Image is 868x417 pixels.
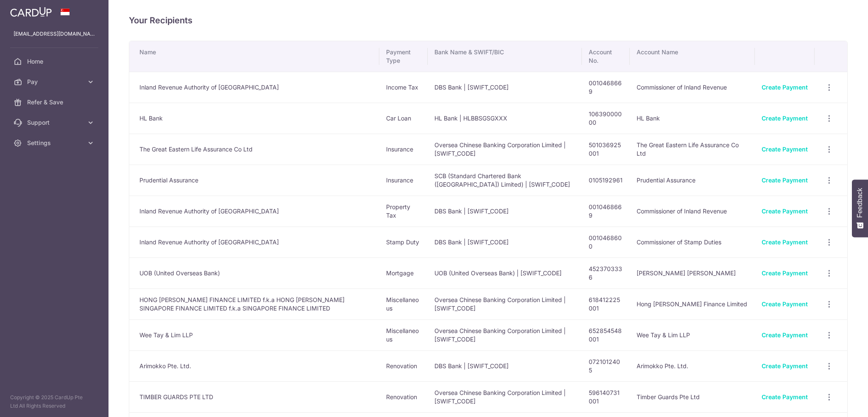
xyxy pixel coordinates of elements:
[852,179,868,237] button: Feedback - Show survey
[428,350,581,381] td: DBS Bank | [SWIFT_CODE]
[582,319,630,350] td: 652854548001
[27,57,83,66] span: Home
[762,238,808,246] a: Create Payment
[379,227,428,257] td: Stamp Duty
[762,115,808,122] a: Create Payment
[129,41,379,72] th: Name
[379,350,428,381] td: Renovation
[428,103,581,134] td: HL Bank | HLBBSGSGXXX
[428,134,581,165] td: Oversea Chinese Banking Corporation Limited | [SWIFT_CODE]
[630,227,755,257] td: Commissioner of Stamp Duties
[582,196,630,227] td: 0010468669
[129,227,379,257] td: Inland Revenue Authority of [GEOGRAPHIC_DATA]
[129,103,379,134] td: HL Bank
[762,146,808,153] a: Create Payment
[428,196,581,227] td: DBS Bank | [SWIFT_CODE]
[27,118,83,127] span: Support
[129,134,379,165] td: The Great Eastern Life Assurance Co Ltd
[630,196,755,227] td: Commissioner of Inland Revenue
[762,331,808,339] a: Create Payment
[129,165,379,196] td: Prudential Assurance
[379,381,428,412] td: Renovation
[428,319,581,350] td: Oversea Chinese Banking Corporation Limited | [SWIFT_CODE]
[129,288,379,319] td: HONG [PERSON_NAME] FINANCE LIMITED f.k.a HONG [PERSON_NAME] SINGAPORE FINANCE LIMITED f.k.a SINGA...
[814,392,860,413] iframe: Opens a widget where you can find more information
[630,165,755,196] td: Prudential Assurance
[14,30,95,38] p: [EMAIL_ADDRESS][DOMAIN_NAME]
[762,393,808,400] a: Create Payment
[630,257,755,288] td: [PERSON_NAME] [PERSON_NAME]
[428,227,581,257] td: DBS Bank | [SWIFT_CODE]
[762,207,808,215] a: Create Payment
[630,319,755,350] td: Wee Tay & Lim LLP
[762,84,808,91] a: Create Payment
[630,134,755,165] td: The Great Eastern Life Assurance Co Ltd
[428,165,581,196] td: SCB (Standard Chartered Bank ([GEOGRAPHIC_DATA]) Limited) | [SWIFT_CODE]
[582,288,630,319] td: 618412225001
[129,350,379,381] td: Arimokko Pte. Ltd.
[428,41,581,72] th: Bank Name & SWIFT/BIC
[630,350,755,381] td: Arimokko Pte. Ltd.
[630,288,755,319] td: Hong [PERSON_NAME] Finance Limited
[582,41,630,72] th: Account No.
[762,176,808,184] a: Create Payment
[582,72,630,103] td: 0010468669
[129,319,379,350] td: Wee Tay & Lim LLP
[428,257,581,288] td: UOB (United Overseas Bank) | [SWIFT_CODE]
[379,165,428,196] td: Insurance
[129,196,379,227] td: Inland Revenue Authority of [GEOGRAPHIC_DATA]
[379,196,428,227] td: Property Tax
[582,257,630,288] td: 4523703336
[762,362,808,369] a: Create Payment
[582,134,630,165] td: 501036925001
[379,257,428,288] td: Mortgage
[129,72,379,103] td: Inland Revenue Authority of [GEOGRAPHIC_DATA]
[129,381,379,412] td: TIMBER GUARDS PTE LTD
[129,257,379,288] td: UOB (United Overseas Bank)
[582,350,630,381] td: 0721012405
[582,165,630,196] td: 0105192961
[762,269,808,277] a: Create Payment
[630,72,755,103] td: Commissioner of Inland Revenue
[27,139,83,147] span: Settings
[379,319,428,350] td: Miscellaneous
[582,227,630,257] td: 0010468600
[630,103,755,134] td: HL Bank
[582,103,630,134] td: 10639000000
[379,134,428,165] td: Insurance
[762,300,808,308] a: Create Payment
[379,41,428,72] th: Payment Type
[428,288,581,319] td: Oversea Chinese Banking Corporation Limited | [SWIFT_CODE]
[379,103,428,134] td: Car Loan
[428,72,581,103] td: DBS Bank | [SWIFT_CODE]
[630,381,755,412] td: Timber Guards Pte Ltd
[582,381,630,412] td: 596140731001
[856,188,864,218] span: Feedback
[27,78,83,86] span: Pay
[379,72,428,103] td: Income Tax
[428,381,581,412] td: Oversea Chinese Banking Corporation Limited | [SWIFT_CODE]
[630,41,755,72] th: Account Name
[10,7,52,17] img: CardUp
[129,14,848,27] h4: Your Recipients
[379,288,428,319] td: Miscellaneous
[27,98,83,106] span: Refer & Save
